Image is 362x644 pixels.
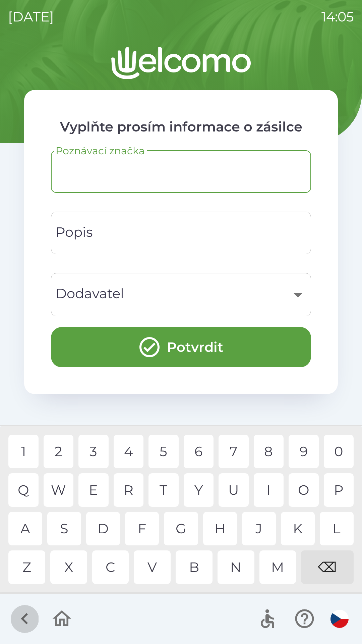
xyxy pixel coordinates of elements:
[330,610,349,628] img: cs flag
[321,7,354,27] p: 14:05
[56,144,145,158] label: Poznávací značka
[51,327,311,367] button: Potvrdit
[51,117,311,137] p: Vyplňte prosím informace o zásilce
[24,47,338,79] img: Logo
[8,7,54,27] p: [DATE]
